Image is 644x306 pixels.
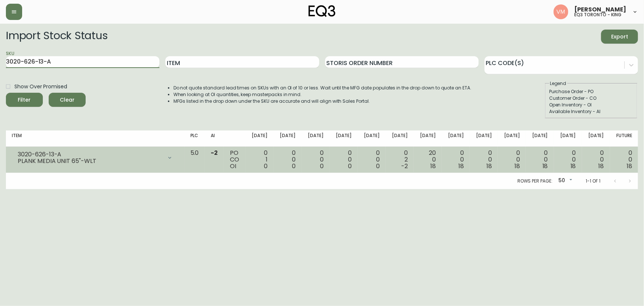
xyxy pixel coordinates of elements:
span: Clear [55,95,80,105]
th: [DATE] [526,130,554,147]
span: Export [607,32,632,41]
p: Rows per page: [517,178,552,184]
span: -2 [211,149,218,157]
button: Filter [6,93,43,107]
th: [DATE] [554,130,582,147]
span: 18 [599,162,604,170]
div: 3020-626-13-A [18,151,162,158]
div: 0 2 [392,150,408,170]
span: 18 [458,162,464,170]
div: Filter [18,95,31,105]
th: [DATE] [498,130,526,147]
span: 0 [320,162,324,170]
div: Purchase Order - PO [549,88,633,95]
div: 0 0 [504,150,520,170]
legend: Legend [549,80,567,87]
li: MFGs listed in the drop down under the SKU are accurate and will align with Sales Portal. [173,98,472,105]
div: 0 0 [335,150,352,170]
div: 0 0 [364,150,380,170]
span: 18 [486,162,492,170]
div: 20 0 [420,150,436,170]
div: 0 1 [251,150,268,170]
div: Open Inventory - OI [549,102,633,108]
th: [DATE] [442,130,470,147]
div: PO CO [230,150,240,170]
span: -2 [401,162,408,170]
span: 0 [376,162,380,170]
span: Show Over Promised [14,83,67,91]
th: [DATE] [245,130,273,147]
th: Future [610,130,638,147]
button: Clear [49,93,86,107]
span: 0 [264,162,268,170]
th: PLC [185,130,205,147]
img: 0f63483a436850f3a2e29d5ab35f16df [554,4,568,19]
th: [DATE] [330,130,358,147]
div: 0 0 [279,150,296,170]
span: 18 [430,162,436,170]
td: 5.0 [185,147,205,173]
div: 0 0 [448,150,464,170]
li: When looking at OI quantities, keep masterpacks in mind. [173,91,472,98]
h2: Import Stock Status [6,30,107,44]
li: Do not quote standard lead times on SKUs with an OI of 10 or less. Wait until the MFG date popula... [173,85,472,91]
img: logo [309,5,336,17]
th: [DATE] [302,130,330,147]
span: OI [230,162,236,170]
span: 0 [348,162,352,170]
p: 1-1 of 1 [586,178,600,184]
h5: eq3 toronto - king [574,13,621,17]
div: 0 0 [476,150,492,170]
th: [DATE] [273,130,302,147]
th: [DATE] [470,130,498,147]
div: 0 0 [560,150,576,170]
th: [DATE] [414,130,442,147]
span: 18 [627,162,632,170]
div: 0 0 [616,150,632,170]
div: 3020-626-13-APLANK MEDIA UNIT 65"-WLT [12,150,179,166]
div: Customer Order - CO [549,95,633,102]
th: AI [205,130,224,147]
div: PLANK MEDIA UNIT 65"-WLT [18,158,162,164]
span: 18 [571,162,576,170]
th: Item [6,130,185,147]
button: Export [601,30,638,44]
th: [DATE] [358,130,386,147]
span: [PERSON_NAME] [574,7,626,13]
th: [DATE] [582,130,610,147]
div: 0 0 [307,150,324,170]
div: 0 0 [532,150,548,170]
span: 0 [292,162,296,170]
span: 18 [514,162,520,170]
div: 50 [555,175,574,187]
span: 18 [543,162,548,170]
div: 0 0 [588,150,604,170]
div: Available Inventory - AI [549,108,633,115]
th: [DATE] [386,130,414,147]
